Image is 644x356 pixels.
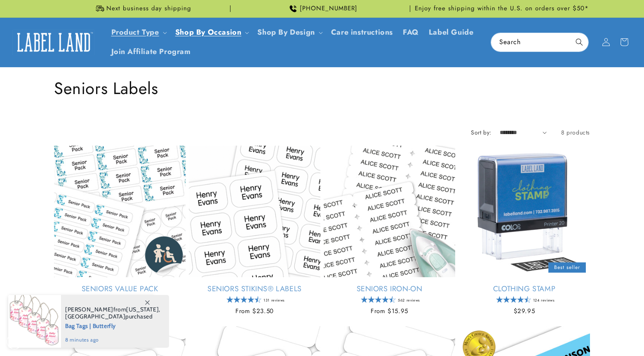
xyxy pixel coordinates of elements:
[326,23,398,42] a: Care instructions
[65,336,160,344] span: 8 minutes ago
[561,128,590,137] span: 8 products
[175,28,242,37] span: Shop By Occasion
[126,306,159,313] span: [US_STATE]
[170,23,253,42] summary: Shop By Occasion
[189,284,320,294] a: Seniors Stikins® Labels
[562,321,636,348] iframe: Gorgias live chat messenger
[429,28,474,37] span: Label Guide
[471,128,491,137] label: Sort by:
[257,27,315,38] a: Shop By Design
[458,284,590,294] a: Clothing Stamp
[65,313,125,320] span: [GEOGRAPHIC_DATA]
[65,320,160,330] span: Bag Tags | Butterfly
[570,33,588,51] button: Search
[403,28,419,37] span: FAQ
[398,23,424,42] a: FAQ
[111,27,159,38] a: Product Type
[54,78,590,99] h1: Seniors Labels
[9,26,98,58] a: Label Land
[65,306,160,320] span: from , purchased
[106,5,191,13] span: Next business day shipping
[331,28,393,37] span: Care instructions
[106,42,196,61] a: Join Affiliate Program
[111,47,191,57] span: Join Affiliate Program
[54,284,186,294] a: Seniors Value Pack
[106,23,170,42] summary: Product Type
[415,5,589,13] span: Enjoy free shipping within the U.S. on orders over $50*
[65,306,113,313] span: [PERSON_NAME]
[12,29,95,55] img: Label Land
[424,23,479,42] a: Label Guide
[300,5,357,13] span: [PHONE_NUMBER]
[324,284,455,294] a: Seniors Iron-On
[252,23,326,42] summary: Shop By Design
